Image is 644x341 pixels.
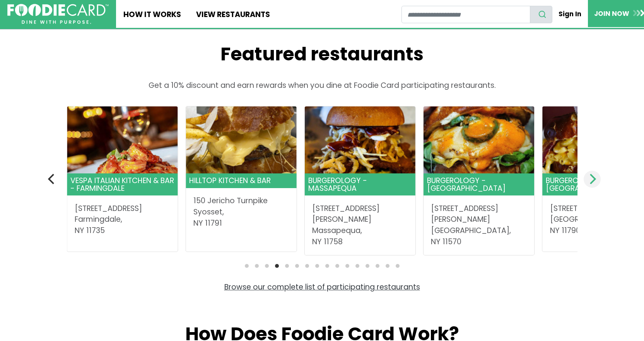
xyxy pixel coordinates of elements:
[325,264,329,268] li: Page dot 9
[67,173,178,196] header: Vespa Italian Kitchen & Bar - Farmingdale
[265,264,269,268] li: Page dot 3
[376,264,379,268] li: Page dot 14
[67,106,178,244] a: Vespa Italian Kitchen & Bar - Farmingdale Vespa Italian Kitchen & Bar - Farmingdale [STREET_ADDRE...
[193,195,289,229] address: 150 Jericho Turnpike Syosset, NY 11791
[245,264,249,268] li: Page dot 1
[186,106,297,236] a: Hilltop Kitchen & Bar Hilltop Kitchen & Bar 150 Jericho TurnpikeSyosset,NY 11791
[51,43,593,65] h2: Featured restaurants
[530,6,552,23] button: search
[345,264,349,268] li: Page dot 11
[335,264,339,268] li: Page dot 10
[401,6,530,23] input: restaurant search
[305,106,415,255] a: Burgerology - Massapequa Burgerology - Massapequa [STREET_ADDRESS][PERSON_NAME]Massapequa,NY 11758
[552,5,588,22] a: Sign In
[67,106,178,173] img: Vespa Italian Kitchen & Bar - Farmingdale
[396,264,400,268] li: Page dot 16
[186,173,297,188] header: Hilltop Kitchen & Bar
[75,203,171,236] address: [STREET_ADDRESS] Farmingdale, NY 11735
[584,171,601,188] button: Next
[366,264,369,268] li: Page dot 13
[275,264,279,268] li: Page dot 4
[424,173,534,196] header: Burgerology - [GEOGRAPHIC_DATA]
[355,264,359,268] li: Page dot 12
[305,106,415,173] img: Burgerology - Massapequa
[186,106,297,173] img: Hilltop Kitchen & Bar
[386,264,389,268] li: Page dot 15
[7,4,109,24] img: FoodieCard; Eat, Drink, Save, Donate
[224,282,420,292] a: Browse our complete list of participating restaurants
[315,264,319,268] li: Page dot 8
[424,106,534,173] img: Burgerology - Rockville Centre
[44,171,61,188] button: Previous
[305,173,415,196] header: Burgerology - Massapequa
[51,80,593,91] p: Get a 10% discount and earn rewards when you dine at Foodie Card participating restaurants.
[295,264,299,268] li: Page dot 6
[255,264,259,268] li: Page dot 2
[312,203,408,248] address: [STREET_ADDRESS][PERSON_NAME] Massapequa, NY 11758
[305,264,309,268] li: Page dot 7
[431,203,527,248] address: [STREET_ADDRESS][PERSON_NAME] [GEOGRAPHIC_DATA], NY 11570
[285,264,289,268] li: Page dot 5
